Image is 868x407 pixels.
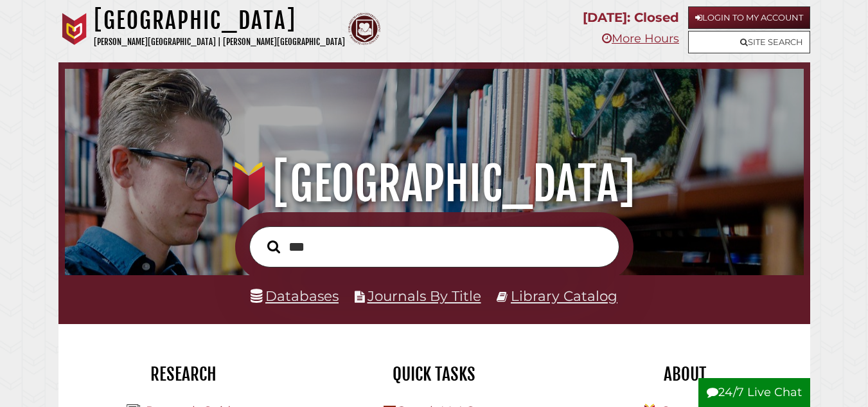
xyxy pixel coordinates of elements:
button: Search [261,237,287,257]
p: [DATE]: Closed [583,6,679,29]
img: Calvin University [58,13,91,45]
h2: About [569,363,801,385]
a: More Hours [602,32,679,46]
img: Calvin Theological Seminary [348,13,380,45]
a: Databases [251,287,339,304]
h2: Research [68,363,299,385]
h1: [GEOGRAPHIC_DATA] [78,156,791,212]
p: [PERSON_NAME][GEOGRAPHIC_DATA] | [PERSON_NAME][GEOGRAPHIC_DATA] [94,35,345,50]
i: Search [267,240,280,254]
a: Library Catalog [511,287,617,304]
h1: [GEOGRAPHIC_DATA] [94,6,345,35]
a: Journals By Title [368,287,481,304]
a: Login to My Account [688,6,810,29]
h2: Quick Tasks [319,363,550,385]
a: Site Search [688,31,810,53]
